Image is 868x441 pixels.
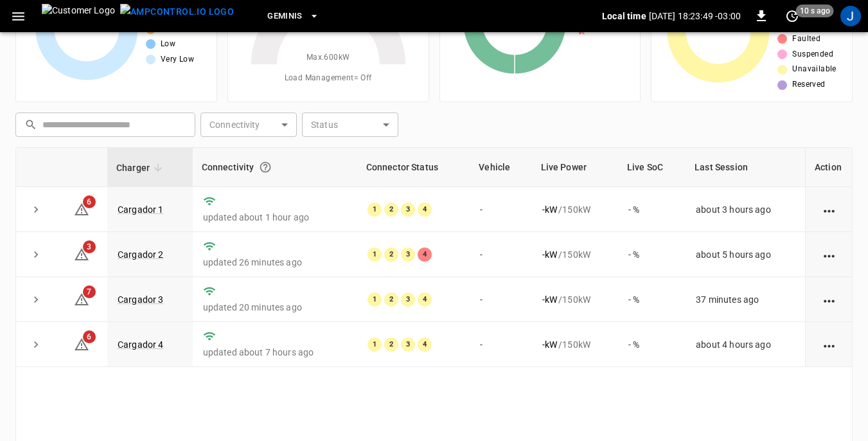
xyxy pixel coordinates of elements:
span: Reserved [792,78,825,91]
a: 7 [74,294,89,304]
div: action cell options [821,248,837,261]
span: 6 [83,330,96,343]
p: Local time [602,10,646,22]
div: 4 [418,292,432,307]
td: - % [618,232,686,277]
p: - kW [542,338,557,351]
div: 1 [368,248,382,262]
button: expand row [26,290,46,309]
a: Cargador 1 [118,204,164,215]
div: 2 [384,337,398,352]
p: updated about 7 hours ago [203,346,347,359]
span: Charger [116,160,166,175]
td: - % [618,277,686,322]
p: - kW [542,293,557,306]
span: 3 [83,240,96,253]
div: action cell options [821,203,837,216]
div: 2 [384,203,398,217]
div: 3 [401,203,415,217]
div: 2 [384,248,398,262]
th: Last Session [686,148,805,187]
div: / 150 kW [542,203,608,216]
div: 3 [401,337,415,352]
span: Geminis [267,9,303,24]
span: Faulted [792,33,820,46]
td: - % [618,322,686,367]
a: 6 [74,203,89,213]
div: action cell options [821,338,837,351]
div: / 150 kW [542,248,608,261]
div: 1 [368,203,382,217]
span: Unavailable [792,63,836,76]
th: Action [805,148,852,187]
td: about 5 hours ago [686,232,805,277]
div: / 150 kW [542,338,608,351]
p: - kW [542,203,557,216]
button: expand row [26,245,46,264]
div: action cell options [821,293,837,306]
a: 3 [74,248,89,258]
div: 1 [368,337,382,352]
button: Geminis [262,4,324,29]
td: - [470,232,531,277]
button: set refresh interval [782,6,802,26]
div: 4 [418,337,432,352]
div: 4 [418,248,432,262]
td: about 3 hours ago [686,187,805,232]
p: updated 20 minutes ago [203,301,347,314]
td: 37 minutes ago [686,277,805,322]
th: Live SoC [618,148,686,187]
a: Cargador 2 [118,249,164,260]
th: Live Power [532,148,618,187]
span: Low [161,38,175,51]
td: - [470,277,531,322]
span: 6 [83,195,96,208]
td: - [470,187,531,232]
p: [DATE] 18:23:49 -03:00 [649,10,741,22]
a: 6 [74,339,89,349]
div: profile-icon [840,6,861,26]
p: - kW [542,248,557,261]
button: expand row [26,200,46,219]
span: 7 [83,285,96,298]
div: 3 [401,248,415,262]
td: - % [618,187,686,232]
span: Load Management = Off [285,72,372,85]
button: expand row [26,335,46,354]
p: updated 26 minutes ago [203,256,347,269]
div: 2 [384,292,398,307]
button: Connection between the charger and our software. [254,156,277,179]
div: 1 [368,292,382,307]
div: Connectivity [202,156,348,179]
span: Max. 600 kW [306,51,350,64]
span: 10 s ago [796,4,834,17]
div: 3 [401,292,415,307]
td: about 4 hours ago [686,322,805,367]
img: Customer Logo [42,4,115,28]
th: Connector Status [357,148,470,187]
a: Cargador 3 [118,294,164,305]
div: 4 [418,203,432,217]
span: Suspended [792,48,833,61]
img: ampcontrol.io logo [120,4,234,20]
td: - [470,322,531,367]
a: Cargador 4 [118,339,164,350]
p: updated about 1 hour ago [203,211,347,224]
div: / 150 kW [542,293,608,306]
span: Very Low [161,53,194,66]
th: Vehicle [470,148,531,187]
